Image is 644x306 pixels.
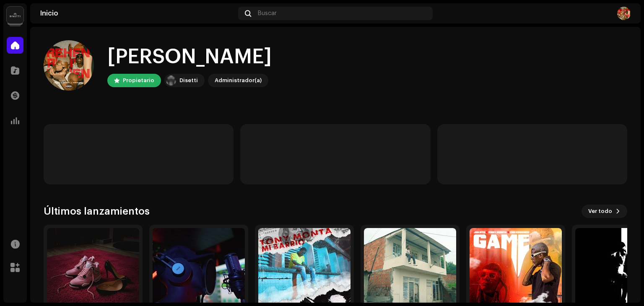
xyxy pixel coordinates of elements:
img: 02a7c2d3-3c89-4098-b12f-2ff2945c95ee [7,7,23,23]
span: Buscar [258,10,277,17]
span: Ver todo [588,203,612,220]
img: 24806ccf-7697-4121-ac2e-7614b655bd21 [44,40,94,91]
img: 02a7c2d3-3c89-4098-b12f-2ff2945c95ee [166,75,176,86]
div: Propietario [123,75,154,86]
img: 24806ccf-7697-4121-ac2e-7614b655bd21 [617,7,631,20]
div: Administrador(a) [215,75,262,86]
button: Ver todo [582,205,627,218]
div: Disetti [179,75,198,86]
div: [PERSON_NAME] [107,44,272,70]
h3: Últimos lanzamientos [44,205,150,218]
div: Inicio [40,10,235,17]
